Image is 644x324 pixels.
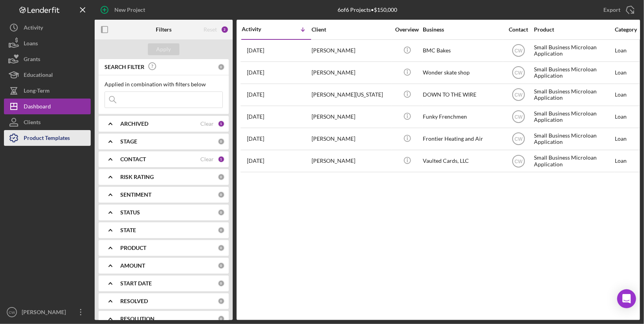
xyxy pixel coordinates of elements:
[312,151,390,171] div: [PERSON_NAME]
[4,99,91,114] button: Dashboard
[24,51,40,69] div: Grants
[4,304,91,320] button: CW[PERSON_NAME]
[157,43,171,55] div: Apply
[120,298,148,304] b: RESOLVED
[218,173,225,181] div: 0
[120,280,152,287] b: START DATE
[9,310,15,315] text: CW
[200,156,214,162] div: Clear
[312,40,390,61] div: [PERSON_NAME]
[247,114,264,120] time: 2025-07-30 21:01
[247,69,264,76] time: 2025-08-10 17:54
[218,280,225,287] div: 0
[120,245,146,251] b: PRODUCT
[4,83,91,99] button: Long-Term
[218,298,225,305] div: 0
[200,121,214,127] div: Clear
[423,62,502,83] div: Wonder skate shop
[4,67,91,83] button: Educational
[4,51,91,67] button: Grants
[148,43,179,55] button: Apply
[534,128,613,149] div: Small Business Microloan Application
[617,289,636,308] div: Open Intercom Messenger
[24,35,38,53] div: Loans
[312,128,390,149] div: [PERSON_NAME]
[247,158,264,164] time: 2025-07-29 20:33
[24,114,41,132] div: Clients
[392,26,422,33] div: Overview
[504,26,533,33] div: Contact
[20,304,71,322] div: [PERSON_NAME]
[218,227,225,234] div: 0
[120,263,145,269] b: AMOUNT
[515,114,523,120] text: CW
[534,26,613,33] div: Product
[218,120,225,127] div: 1
[312,62,390,83] div: [PERSON_NAME]
[4,20,91,35] button: Activity
[247,91,264,98] time: 2025-08-05 02:39
[218,63,225,71] div: 0
[218,138,225,145] div: 0
[534,40,613,61] div: Small Business Microloan Application
[247,136,264,142] time: 2025-07-30 20:33
[515,136,523,142] text: CW
[24,67,53,85] div: Educational
[312,26,390,33] div: Client
[24,130,70,148] div: Product Templates
[423,26,502,33] div: Business
[534,62,613,83] div: Small Business Microloan Application
[120,138,137,145] b: STAGE
[120,174,154,180] b: RISK RATING
[120,121,148,127] b: ARCHIVED
[218,244,225,251] div: 0
[156,26,172,33] b: Filters
[120,227,136,233] b: STATE
[242,26,276,32] div: Activity
[218,209,225,216] div: 0
[312,84,390,105] div: [PERSON_NAME][US_STATE]
[120,209,140,216] b: STATUS
[534,84,613,105] div: Small Business Microloan Application
[221,26,229,34] div: 2
[4,35,91,51] button: Loans
[218,315,225,322] div: 0
[423,84,502,105] div: DOWN TO THE WIRE
[120,156,146,162] b: CONTACT
[515,70,523,76] text: CW
[95,2,153,18] button: New Project
[218,262,225,269] div: 0
[4,114,91,130] button: Clients
[4,130,91,146] button: Product Templates
[423,128,502,149] div: Frontier Heating and Air
[423,151,502,171] div: Vaulted Cards, LLC
[595,2,640,18] button: Export
[247,47,264,54] time: 2025-08-14 19:44
[24,99,51,116] div: Dashboard
[24,20,43,37] div: Activity
[312,106,390,127] div: [PERSON_NAME]
[423,40,502,61] div: BMC Bakes
[203,26,217,33] div: Reset
[515,48,523,54] text: CW
[218,156,225,163] div: 1
[114,2,145,18] div: New Project
[423,106,502,127] div: Funky Frenchmen
[515,92,523,98] text: CW
[534,106,613,127] div: Small Business Microloan Application
[515,158,523,164] text: CW
[603,2,620,18] div: Export
[105,81,223,88] div: Applied in combination with filters below
[105,64,144,70] b: SEARCH FILTER
[24,83,50,101] div: Long-Term
[120,316,155,322] b: RESOLUTION
[338,7,397,13] div: 6 of 6 Projects • $150,000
